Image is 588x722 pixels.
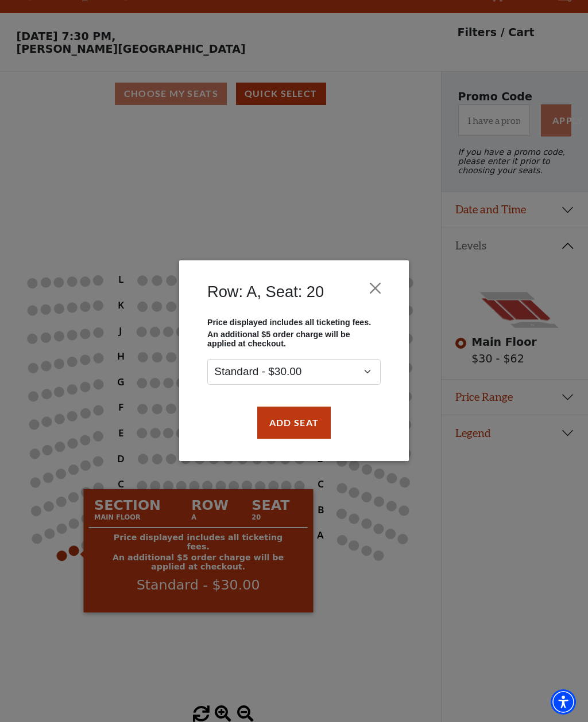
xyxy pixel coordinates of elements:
[207,318,381,327] p: Price displayed includes all ticketing fees.
[551,689,576,715] div: Accessibility Menu
[257,407,331,439] button: Add Seat
[207,330,381,348] p: An additional $5 order charge will be applied at checkout.
[207,283,324,302] h4: Row: A, Seat: 20
[365,278,386,299] button: Close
